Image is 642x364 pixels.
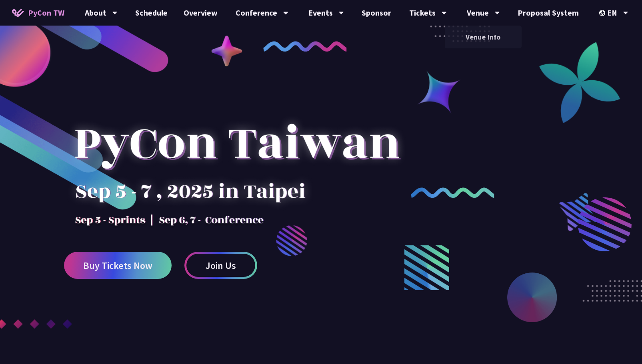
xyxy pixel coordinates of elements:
[12,9,24,17] img: Home icon of PyCon TW 2025
[64,252,172,279] a: Buy Tickets Now
[206,261,236,271] span: Join Us
[4,3,72,23] a: PyCon TW
[411,187,494,198] img: curly-2.e802c9f.png
[599,10,607,16] img: Locale Icon
[263,41,347,52] img: curly-1.ebdbada.png
[28,7,64,19] span: PyCon TW
[184,252,257,279] a: Join Us
[445,28,522,46] a: Venue Info
[83,261,152,271] span: Buy Tickets Now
